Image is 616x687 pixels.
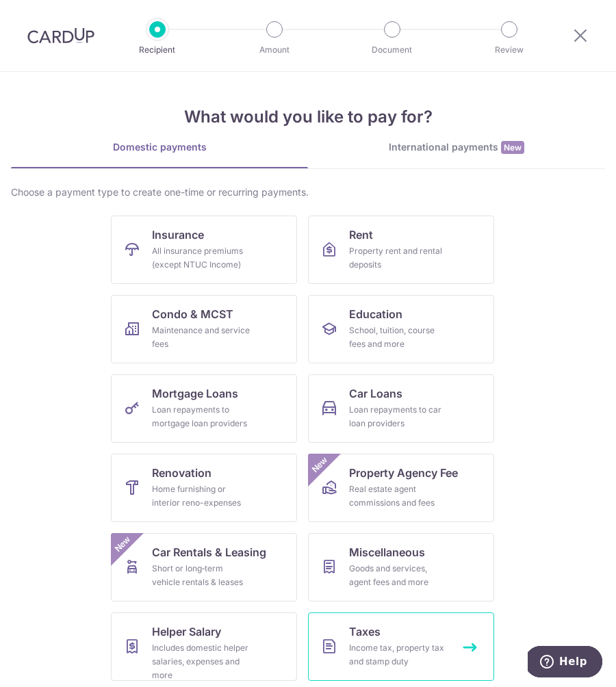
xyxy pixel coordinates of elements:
div: Goods and services, agent fees and more [349,562,448,589]
a: Car Rentals & LeasingShort or long‑term vehicle rentals & leasesNew [111,533,297,601]
a: TaxesIncome tax, property tax and stamp duty [308,612,494,681]
div: Property rent and rental deposits [349,244,448,272]
div: Loan repayments to mortgage loan providers [152,403,251,430]
span: New [501,141,524,154]
span: Help [31,10,60,22]
span: New [309,454,331,476]
span: Taxes [349,623,381,640]
iframe: Opens a widget where you can find more information [528,646,602,680]
span: Helper Salary [152,623,221,640]
a: Property Agency FeeReal estate agent commissions and feesNew [308,454,494,522]
span: New [112,533,134,556]
a: RenovationHome furnishing or interior reno-expenses [111,454,297,522]
div: Loan repayments to car loan providers [349,403,448,430]
div: Includes domestic helper salaries, expenses and more [152,641,251,682]
a: Condo & MCSTMaintenance and service fees [111,295,297,363]
h4: What would you like to pay for? [11,105,605,129]
a: Car LoansLoan repayments to car loan providers [308,374,494,443]
span: Mortgage Loans [152,385,238,402]
div: All insurance premiums (except NTUC Income) [152,244,251,272]
span: Property Agency Fee [349,465,458,481]
p: Recipient [119,43,196,57]
span: Renovation [152,465,211,481]
div: Home furnishing or interior reno-expenses [152,482,251,510]
span: Rent [349,226,373,243]
a: InsuranceAll insurance premiums (except NTUC Income) [111,216,297,284]
p: Amount [236,43,313,57]
div: School, tuition, course fees and more [349,324,448,351]
span: Car Rentals & Leasing [152,544,266,560]
a: RentProperty rent and rental deposits [308,216,494,284]
span: Education [349,306,402,322]
a: EducationSchool, tuition, course fees and more [308,295,494,363]
span: Condo & MCST [152,306,233,322]
div: Short or long‑term vehicle rentals & leases [152,562,251,589]
a: Helper SalaryIncludes domestic helper salaries, expenses and more [111,612,297,681]
a: MiscellaneousGoods and services, agent fees and more [308,533,494,601]
p: Review [471,43,548,57]
div: International payments [308,140,605,155]
div: Maintenance and service fees [152,324,251,351]
div: Domestic payments [11,140,308,154]
div: Real estate agent commissions and fees [349,482,448,510]
div: Income tax, property tax and stamp duty [349,641,448,669]
a: Mortgage LoansLoan repayments to mortgage loan providers [111,374,297,443]
img: CardUp [27,27,94,44]
span: Car Loans [349,385,402,402]
div: Choose a payment type to create one-time or recurring payments. [11,185,605,199]
p: Document [354,43,431,57]
span: Insurance [152,226,204,243]
span: Miscellaneous [349,544,425,560]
